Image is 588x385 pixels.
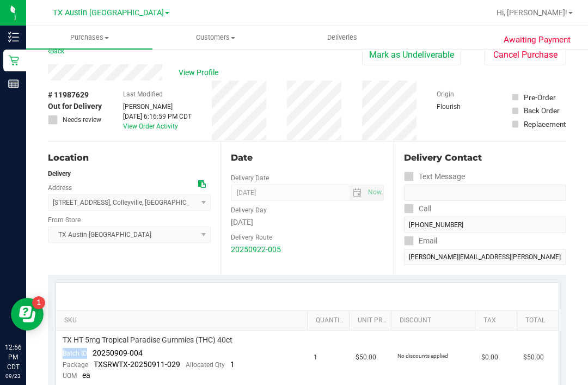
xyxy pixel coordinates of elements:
[63,335,232,345] span: TX HT 5mg Tropical Paradise Gummies (THC) 40ct
[362,45,461,65] button: Mark as Undeliverable
[48,47,64,55] a: Back
[26,26,152,49] a: Purchases
[279,26,405,49] a: Deliveries
[152,26,279,49] a: Customers
[198,179,206,190] div: Copy address to clipboard
[48,215,81,225] label: From Store
[231,217,383,228] div: [DATE]
[53,8,164,17] span: TX Austin [GEOGRAPHIC_DATA]
[404,217,566,233] input: Format: (999) 999-9999
[404,233,437,249] label: Email
[123,123,178,130] a: View Order Activity
[186,361,225,369] span: Allocated Qty
[231,151,383,164] div: Date
[231,245,281,254] a: 20250922-005
[231,205,267,215] label: Delivery Day
[26,33,152,42] span: Purchases
[8,32,19,42] inline-svg: Inventory
[358,316,387,325] a: Unit Price
[8,78,19,89] inline-svg: Reports
[93,349,143,357] span: 20250909-004
[94,360,180,369] span: TXSRWTX-20250911-029
[313,33,372,42] span: Deliveries
[485,45,566,65] button: Cancel Purchase
[397,353,448,359] span: No discounts applied
[230,360,235,369] span: 1
[48,101,102,112] span: Out for Delivery
[523,352,544,363] span: $50.00
[32,296,45,309] iframe: Resource center unread badge
[63,372,77,380] span: UOM
[64,316,303,325] a: SKU
[316,316,345,325] a: Quantity
[63,115,101,125] span: Needs review
[525,316,554,325] a: Total
[5,372,21,380] p: 09/23
[524,119,566,130] div: Replacement
[123,102,192,112] div: [PERSON_NAME]
[123,89,163,99] label: Last Modified
[400,316,470,325] a: Discount
[437,89,454,99] label: Origin
[123,112,192,121] div: [DATE] 6:16:59 PM CDT
[483,316,512,325] a: Tax
[5,343,21,372] p: 12:56 PM CDT
[437,102,491,112] div: Flourish
[8,55,19,66] inline-svg: Retail
[524,105,560,116] div: Back Order
[48,183,72,193] label: Address
[11,298,44,331] iframe: Resource center
[356,352,376,363] span: $50.00
[48,170,71,178] strong: Delivery
[497,8,567,17] span: Hi, [PERSON_NAME]!
[231,233,272,242] label: Delivery Route
[524,92,556,103] div: Pre-Order
[481,352,498,363] span: $0.00
[404,185,566,201] input: Format: (999) 999-9999
[153,33,278,42] span: Customers
[504,34,571,46] span: Awaiting Payment
[63,350,87,357] span: Batch ID
[404,169,465,185] label: Text Message
[404,201,431,217] label: Call
[404,151,566,164] div: Delivery Contact
[63,361,88,369] span: Package
[48,89,89,101] span: # 11987629
[231,173,269,183] label: Delivery Date
[179,67,222,78] span: View Profile
[314,352,317,363] span: 1
[48,151,211,164] div: Location
[82,371,90,380] span: ea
